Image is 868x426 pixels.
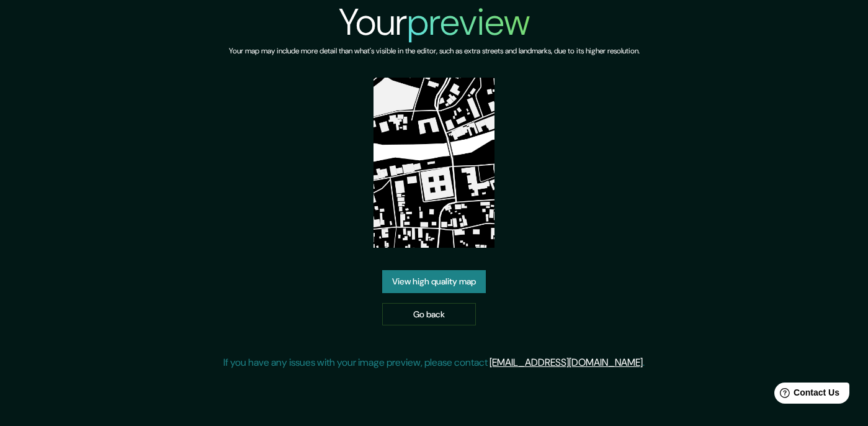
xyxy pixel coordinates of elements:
[382,303,476,326] a: Go back
[382,270,486,293] a: View high quality map
[490,356,643,369] a: [EMAIL_ADDRESS][DOMAIN_NAME]
[223,355,645,370] p: If you have any issues with your image preview, please contact .
[229,45,640,58] h6: Your map may include more detail than what's visible in the editor, such as extra streets and lan...
[374,78,494,248] img: created-map-preview
[758,378,854,412] iframe: Help widget launcher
